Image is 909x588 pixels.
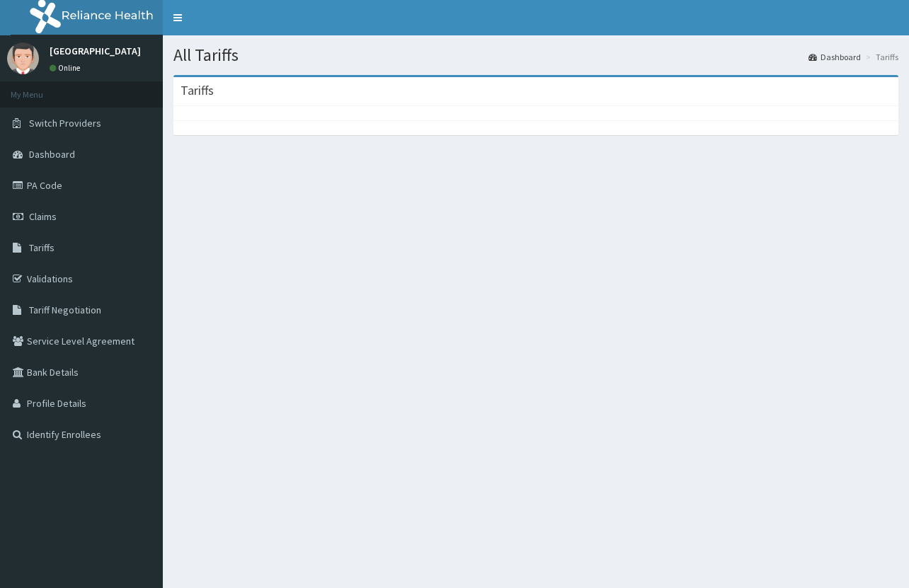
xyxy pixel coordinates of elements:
span: Dashboard [29,148,75,161]
span: Switch Providers [29,117,101,129]
span: Claims [29,210,57,223]
a: Online [50,63,84,73]
h3: Tariffs [181,84,214,97]
h1: All Tariffs [173,46,898,64]
span: Tariff Negotiation [29,304,101,316]
span: Tariffs [29,241,55,254]
p: [GEOGRAPHIC_DATA] [50,46,141,56]
img: User Image [7,42,39,74]
li: Tariffs [862,51,898,63]
a: Dashboard [808,51,861,63]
